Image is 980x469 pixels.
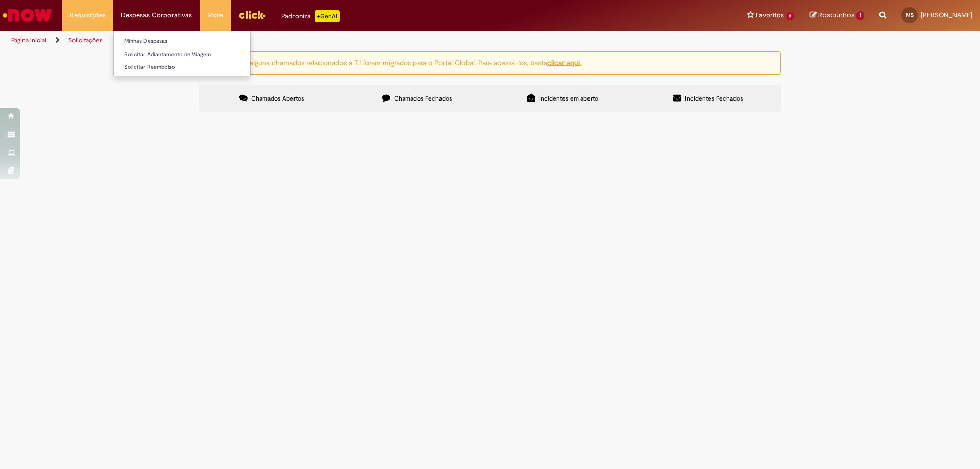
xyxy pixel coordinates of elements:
[810,11,864,20] a: Rascunhos
[121,10,192,20] span: Despesas Corporativas
[11,36,46,44] a: Página inicial
[856,11,864,20] span: 1
[114,62,250,73] a: Solicitar Reembolso
[685,94,743,103] span: Incidentes Fechados
[114,36,250,47] a: Minhas Despesas
[756,10,784,20] span: Favoritos
[394,94,452,103] span: Chamados Fechados
[921,11,972,19] span: [PERSON_NAME]
[315,10,340,22] p: +GenAi
[70,10,106,20] span: Requisições
[906,12,914,18] span: MS
[818,10,855,20] span: Rascunhos
[68,36,103,44] a: Solicitações
[281,10,340,22] div: Padroniza
[547,58,581,67] a: clicar aqui.
[539,94,598,103] span: Incidentes em aberto
[113,31,251,76] ul: Despesas Corporativas
[251,94,304,103] span: Chamados Abertos
[114,49,250,60] a: Solicitar Adiantamento de Viagem
[219,58,581,67] ng-bind-html: Atenção: alguns chamados relacionados a T.I foram migrados para o Portal Global. Para acessá-los,...
[238,7,266,22] img: click_logo_yellow_360x200.png
[1,5,54,26] img: ServiceNow
[8,31,646,50] ul: Trilhas de página
[207,10,223,20] span: More
[786,12,795,20] span: 6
